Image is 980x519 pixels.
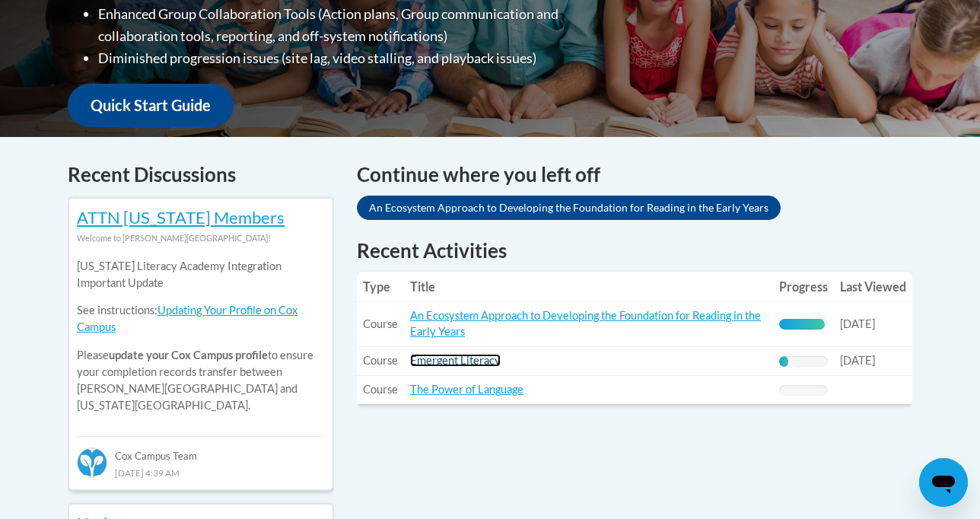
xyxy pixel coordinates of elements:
[77,436,325,463] div: Cox Campus Team
[98,47,619,69] li: Diminished progression issues (site lag, video stalling, and playback issues)
[77,207,285,228] a: ATTN [US_STATE] Members
[357,272,404,302] th: Type
[109,349,268,361] b: update your Cox Campus profile
[773,272,834,302] th: Progress
[77,304,297,333] a: Updating Your Profile on Cox Campus
[363,383,398,396] span: Course
[404,272,773,302] th: Title
[834,272,912,302] th: Last Viewed
[840,354,875,367] span: [DATE]
[77,302,325,336] p: See instructions:
[357,237,912,264] h1: Recent Activities
[779,356,788,367] div: Progress, %
[363,317,398,330] span: Course
[840,317,875,330] span: [DATE]
[68,84,234,127] a: Quick Start Guide
[77,447,107,478] img: Cox Campus Team
[410,383,523,396] a: The Power of Language
[357,160,912,189] h4: Continue where you left off
[410,354,501,367] a: Emergent Literacy
[77,230,325,247] div: Welcome to [PERSON_NAME][GEOGRAPHIC_DATA]!
[98,3,619,47] li: Enhanced Group Collaboration Tools (Action plans, Group communication and collaboration tools, re...
[357,196,781,220] a: An Ecosystem Approach to Developing the Foundation for Reading in the Early Years
[363,354,398,367] span: Course
[919,458,968,507] iframe: Button to launch messaging window
[68,160,334,189] h4: Recent Discussions
[410,309,761,338] a: An Ecosystem Approach to Developing the Foundation for Reading in the Early Years
[77,464,325,481] div: [DATE] 4:39 AM
[779,319,825,330] div: Progress, %
[77,247,325,425] div: Please to ensure your completion records transfer between [PERSON_NAME][GEOGRAPHIC_DATA] and [US_...
[77,258,325,291] p: [US_STATE] Literacy Academy Integration Important Update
